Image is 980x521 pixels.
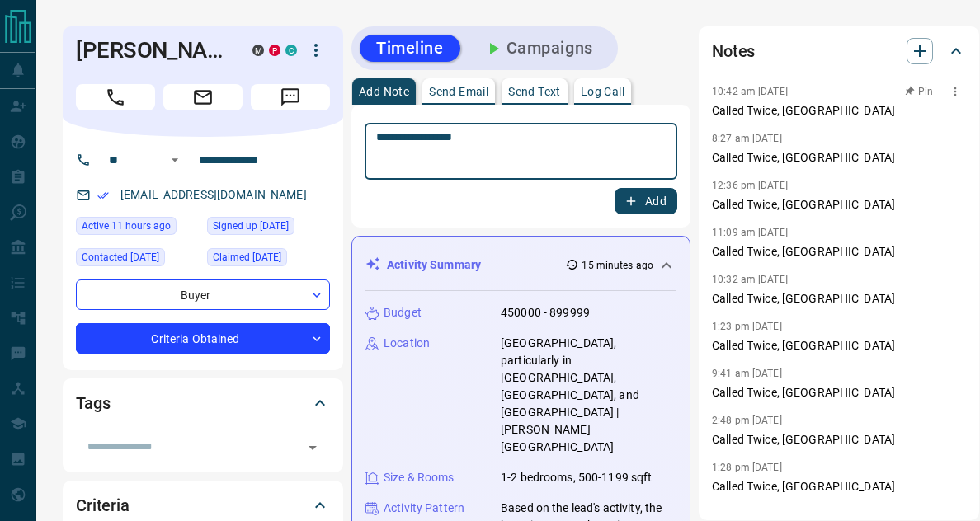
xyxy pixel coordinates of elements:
[384,500,464,517] p: Activity Pattern
[251,84,330,110] span: Message
[165,150,185,170] button: Open
[712,86,788,97] p: 10:42 am [DATE]
[508,86,561,97] p: Send Text
[269,45,280,56] div: property.ca
[76,84,155,110] span: Call
[163,84,243,110] span: Email
[120,188,307,201] a: [EMAIL_ADDRESS][DOMAIN_NAME]
[712,415,782,426] p: 2:48 pm [DATE]
[384,335,430,352] p: Location
[359,86,409,97] p: Add Note
[301,436,324,459] button: Open
[712,31,966,71] div: Notes
[712,196,966,214] p: Called Twice, [GEOGRAPHIC_DATA]
[76,37,228,63] h1: [PERSON_NAME]
[384,304,422,322] p: Budget
[82,218,171,234] span: Active 11 hours ago
[252,45,264,56] div: mrloft.ca
[501,335,676,456] p: [GEOGRAPHIC_DATA], particularly in [GEOGRAPHIC_DATA], [GEOGRAPHIC_DATA], and [GEOGRAPHIC_DATA] | ...
[712,478,966,495] p: Called Twice, [GEOGRAPHIC_DATA]
[581,86,624,97] p: Log Call
[895,84,943,99] button: Pin
[712,290,966,307] p: Called Twice, [GEOGRAPHIC_DATA]
[712,509,782,520] p: 3:11 pm [DATE]
[365,250,676,280] div: Activity Summary15 minutes ago
[360,35,460,62] button: Timeline
[712,274,788,285] p: 10:32 am [DATE]
[712,133,782,144] p: 8:27 am [DATE]
[76,323,330,354] div: Criteria Obtained
[712,337,966,354] p: Called Twice, [GEOGRAPHIC_DATA]
[207,248,330,271] div: Wed May 21 2025
[76,217,199,240] div: Sun Aug 17 2025
[285,45,297,56] div: condos.ca
[712,462,782,473] p: 1:28 pm [DATE]
[213,249,281,265] span: Claimed [DATE]
[712,384,966,401] p: Called Twice, [GEOGRAPHIC_DATA]
[582,258,653,273] p: 15 minutes ago
[213,218,289,234] span: Signed up [DATE]
[82,249,159,265] span: Contacted [DATE]
[501,469,653,486] p: 1-2 bedrooms, 500-1199 sqft
[76,383,330,423] div: Tags
[712,243,966,260] p: Called Twice, [GEOGRAPHIC_DATA]
[712,368,782,379] p: 9:41 am [DATE]
[615,188,677,214] button: Add
[76,390,110,416] h2: Tags
[501,304,590,322] p: 450000 - 899999
[712,149,966,167] p: Called Twice, [GEOGRAPHIC_DATA]
[712,227,788,238] p: 11:09 am [DATE]
[207,217,330,240] div: Mon Mar 07 2022
[76,279,330,310] div: Buyer
[384,469,455,486] p: Size & Rooms
[76,492,130,519] h2: Criteria
[387,256,481,274] p: Activity Summary
[712,321,782,332] p: 1:23 pm [DATE]
[712,431,966,448] p: Called Twice, [GEOGRAPHIC_DATA]
[76,248,199,271] div: Wed Aug 13 2025
[429,86,488,97] p: Send Email
[467,35,610,62] button: Campaigns
[97,190,109,201] svg: Email Verified
[712,180,788,191] p: 12:36 pm [DATE]
[712,38,755,64] h2: Notes
[712,102,966,120] p: Called Twice, [GEOGRAPHIC_DATA]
